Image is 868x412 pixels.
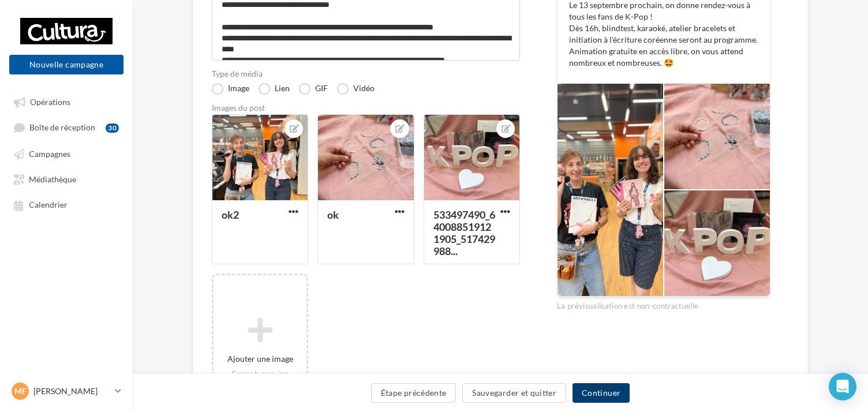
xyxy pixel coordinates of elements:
[337,83,375,95] label: Vidéo
[259,83,290,95] label: Lien
[7,91,126,112] a: Opérations
[212,83,249,95] label: Image
[371,383,457,403] button: Étape précédente
[29,123,95,133] span: Boîte de réception
[7,194,126,215] a: Calendrier
[29,200,68,210] span: Calendrier
[222,208,239,221] div: ok2
[29,149,70,159] span: Campagnes
[829,373,856,400] div: Open Intercom Messenger
[106,123,119,133] div: 30
[7,168,126,189] a: Médiathèque
[299,83,328,95] label: GIF
[29,174,76,184] span: Médiathèque
[212,104,520,112] div: Images du post
[212,70,520,78] label: Type de média
[433,208,495,257] div: 533497490_640088519121905_517429988...
[327,208,339,221] div: ok
[9,380,124,402] a: MF [PERSON_NAME]
[7,143,126,164] a: Campagnes
[30,97,70,107] span: Opérations
[462,383,566,403] button: Sauvegarder et quitter
[7,117,126,138] a: Boîte de réception30
[573,383,630,403] button: Continuer
[14,385,27,397] span: MF
[557,297,770,312] div: La prévisualisation est non-contractuelle
[9,55,124,74] button: Nouvelle campagne
[33,385,110,397] p: [PERSON_NAME]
